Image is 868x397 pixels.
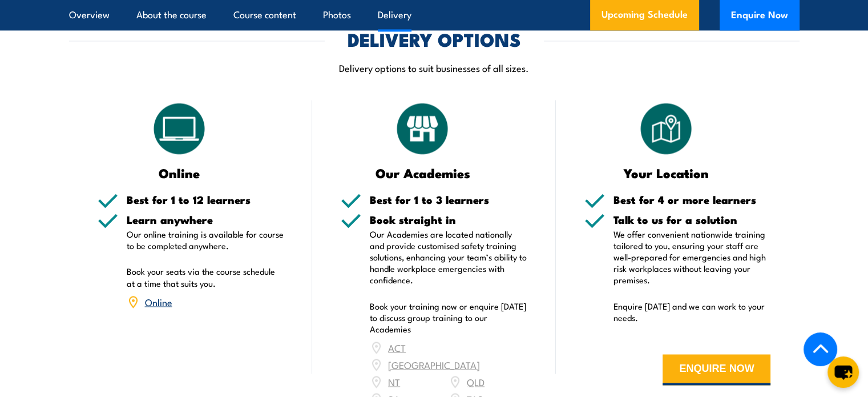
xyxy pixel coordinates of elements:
[663,354,770,385] button: ENQUIRE NOW
[613,214,771,225] h5: Talk to us for a solution
[127,266,284,288] p: Book your seats via the course schedule at a time that suits you.
[827,356,859,388] button: chat-button
[370,228,527,286] p: Our Academies are located nationally and provide customised safety training solutions, enhancing ...
[69,61,800,74] p: Delivery options to suit businesses of all sizes.
[370,300,527,334] p: Book your training now or enquire [DATE] to discuss group training to our Academies
[127,228,284,251] p: Our online training is available for course to be completed anywhere.
[370,214,527,225] h5: Book straight in
[341,166,504,179] h3: Our Academies
[348,31,521,47] h2: DELIVERY OPTIONS
[127,194,284,205] h5: Best for 1 to 12 learners
[370,194,527,205] h5: Best for 1 to 3 learners
[145,294,172,308] a: Online
[584,166,748,179] h3: Your Location
[613,194,771,205] h5: Best for 4 or more learners
[613,300,771,323] p: Enquire [DATE] and we can work to your needs.
[613,228,771,286] p: We offer convenient nationwide training tailored to you, ensuring your staff are well-prepared fo...
[98,166,261,179] h3: Online
[127,214,284,225] h5: Learn anywhere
